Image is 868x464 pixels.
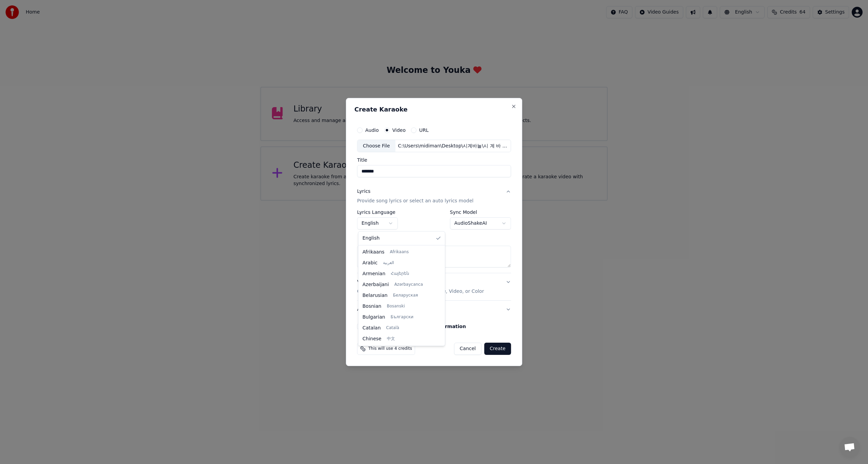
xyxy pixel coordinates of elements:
span: Belarusian [362,292,388,299]
span: Chinese [362,336,381,342]
span: Bosnian [362,303,381,310]
span: العربية [383,260,394,266]
span: Catalan [362,325,381,331]
span: Bosanski [387,304,405,309]
span: Azerbaijani [362,281,389,288]
span: Български [391,315,413,320]
span: English [362,235,380,242]
span: Беларуская [393,293,418,298]
span: Bulgarian [362,314,385,321]
span: Azərbaycanca [394,282,423,287]
span: Հայերեն [391,271,409,277]
span: Afrikaans [362,249,384,256]
span: Armenian [362,270,386,277]
span: Afrikaans [390,249,409,255]
span: Arabic [362,260,377,266]
span: 中文 [387,336,395,342]
span: Català [386,325,399,331]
